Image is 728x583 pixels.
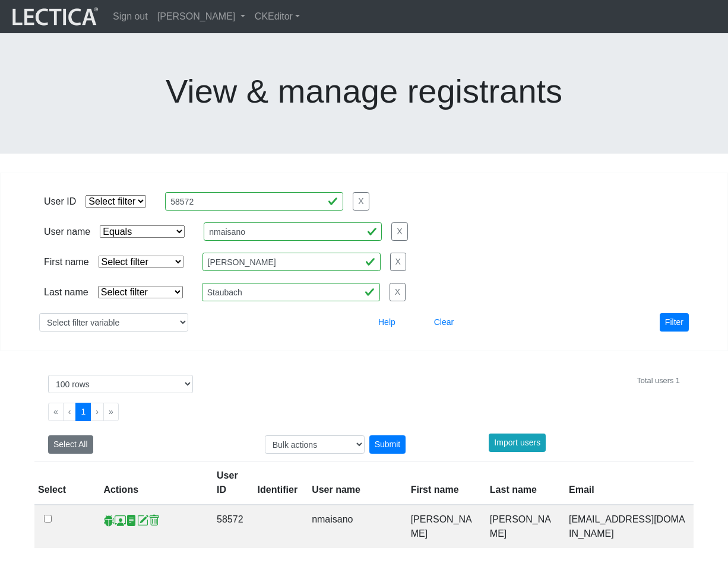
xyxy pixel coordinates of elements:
button: Import users [489,434,546,452]
a: CKEditor [250,5,305,28]
button: Clear [429,313,459,332]
button: X [391,222,407,241]
button: Select All [48,435,93,454]
div: User ID [44,195,76,209]
span: reports [126,514,137,527]
button: Go to page 1 [75,403,91,421]
div: Last name [44,285,88,300]
a: [PERSON_NAME] [153,5,250,28]
th: Actions [96,461,210,505]
a: Help [373,317,401,327]
button: Filter [660,313,689,332]
td: nmaisano [305,505,404,548]
button: X [390,283,406,301]
div: Submit [369,435,406,454]
span: Staff [115,514,126,527]
div: User name [44,225,90,239]
div: Total users 1 [637,375,680,386]
th: User name [305,461,404,505]
div: First name [44,255,89,269]
td: [PERSON_NAME] [404,505,483,548]
a: Sign out [108,5,153,28]
th: Email [562,461,694,505]
th: Last name [483,461,562,505]
td: [PERSON_NAME] [483,505,562,548]
td: [EMAIL_ADDRESS][DOMAIN_NAME] [562,505,694,548]
th: User ID [210,461,251,505]
button: Help [373,313,401,332]
img: lecticalive [10,5,99,28]
button: X [353,192,369,211]
button: X [390,253,406,271]
td: 58572 [210,505,251,548]
th: Identifier [251,461,305,505]
ul: Pagination [48,403,680,421]
span: account update [137,514,148,527]
span: delete [148,514,160,527]
th: Select [34,461,96,505]
th: First name [404,461,483,505]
